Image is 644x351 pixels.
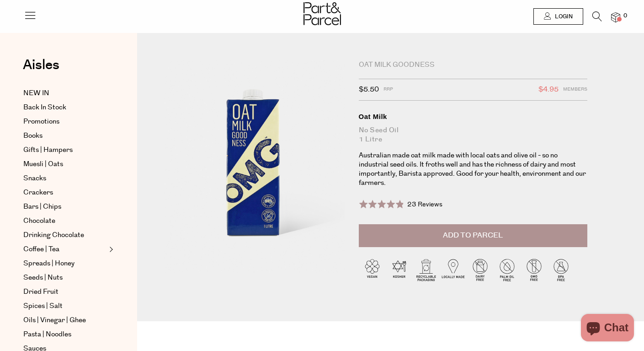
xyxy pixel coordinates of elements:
img: P_P-ICONS-Live_Bec_V11_Kosher.svg [386,256,413,283]
span: Members [563,84,587,96]
span: Books [23,130,43,141]
a: NEW IN [23,88,106,99]
a: Drinking Chocolate [23,230,106,241]
a: Bars | Chips [23,201,106,212]
a: Muesli | Oats [23,159,106,170]
span: Spices | Salt [23,301,63,312]
span: Back In Stock [23,102,66,113]
img: P_P-ICONS-Live_Bec_V11_Recyclable_Packaging.svg [413,256,440,283]
inbox-online-store-chat: Shopify online store chat [578,314,637,344]
a: Login [533,8,583,25]
a: Aisles [23,58,59,81]
span: Pasta | Noodles [23,329,71,340]
a: Promotions [23,116,106,127]
span: RRP [383,84,393,96]
span: Crackers [23,187,53,198]
div: Oat Milk [359,112,587,121]
span: Spreads | Honey [23,258,75,269]
span: Muesli | Oats [23,159,63,170]
span: Bars | Chips [23,201,61,212]
img: P_P-ICONS-Live_Bec_V11_Palm_Oil_Free.svg [494,256,521,283]
span: 23 Reviews [407,200,442,209]
a: Back In Stock [23,102,106,113]
span: Chocolate [23,216,55,227]
a: Oils | Vinegar | Ghee [23,315,106,326]
span: Login [553,13,573,21]
img: P_P-ICONS-Live_Bec_V11_Locally_Made_2.svg [440,256,467,283]
a: Spreads | Honey [23,258,106,269]
span: 0 [621,12,629,20]
span: Aisles [23,55,59,75]
a: Pasta | Noodles [23,329,106,340]
a: Coffee | Tea [23,244,106,255]
div: No Seed Oil 1 Litre [359,126,587,144]
button: Expand/Collapse Coffee | Tea [107,244,113,255]
button: Add to Parcel [359,224,587,247]
span: Dried Fruit [23,286,59,297]
div: Oat Milk Goodness [359,60,587,70]
img: P_P-ICONS-Live_Bec_V11_BPA_Free.svg [548,256,575,283]
span: Coffee | Tea [23,244,59,255]
span: Promotions [23,116,59,127]
img: P_P-ICONS-Live_Bec_V11_GMO_Free.svg [521,256,548,283]
a: Snacks [23,173,106,184]
a: Crackers [23,187,106,198]
span: NEW IN [23,88,49,99]
span: Drinking Chocolate [23,230,84,241]
a: Seeds | Nuts [23,272,106,283]
a: Spices | Salt [23,301,106,312]
a: Dried Fruit [23,286,106,297]
span: Gifts | Hampers [23,145,73,156]
span: $4.95 [538,84,559,96]
img: P_P-ICONS-Live_Bec_V11_Vegan.svg [359,256,386,283]
span: Snacks [23,173,46,184]
a: Gifts | Hampers [23,145,106,156]
img: P_P-ICONS-Live_Bec_V11_Dairy_Free.svg [467,256,494,283]
span: Oils | Vinegar | Ghee [23,315,86,326]
span: Seeds | Nuts [23,272,63,283]
img: Oat Milk [165,60,345,273]
a: 0 [611,12,620,22]
span: $5.50 [359,84,379,96]
p: Australian made oat milk made with local oats and olive oil - so no industrial seed oils. It frot... [359,151,587,188]
a: Chocolate [23,216,106,227]
img: Part&Parcel [303,2,341,25]
span: Add to Parcel [443,230,503,241]
a: Books [23,130,106,141]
